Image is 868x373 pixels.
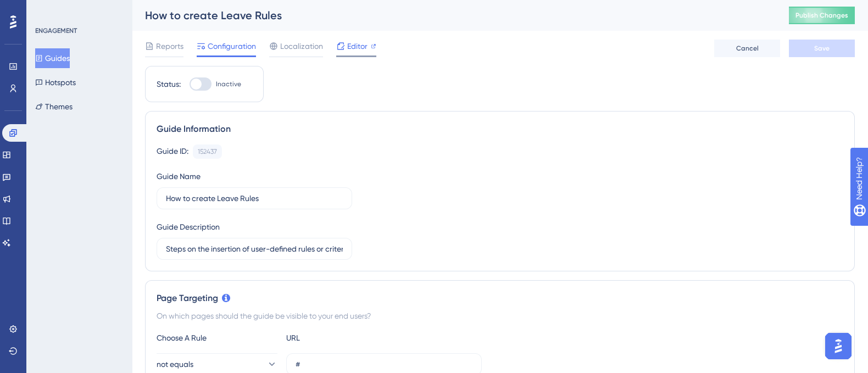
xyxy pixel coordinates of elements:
iframe: UserGuiding AI Assistant Launcher [822,330,855,363]
div: Guide ID: [157,144,188,159]
span: Publish Changes [795,11,848,20]
div: How to create Leave Rules [145,8,761,23]
span: not equals [157,358,193,371]
span: Cancel [736,44,759,53]
span: Save [814,44,830,53]
button: Themes [35,97,73,116]
div: Status: [157,77,181,91]
button: Cancel [714,40,780,57]
span: Inactive [216,80,241,88]
span: Editor [347,40,368,53]
div: Page Targeting [157,292,843,305]
span: Configuration [208,40,256,53]
button: Guides [35,48,70,68]
button: Save [789,40,855,57]
span: Localization [280,40,323,53]
input: Type your Guide’s Description here [166,243,343,255]
button: Publish Changes [789,7,855,24]
input: yourwebsite.com/path [296,358,472,370]
input: Type your Guide’s Name here [166,192,343,204]
div: Guide Description [157,220,220,233]
div: 152437 [198,147,217,156]
div: Guide Information [157,123,843,136]
div: ENGAGEMENT [35,26,77,35]
button: Hotspots [35,73,76,92]
div: Choose A Rule [157,331,277,344]
div: On which pages should the guide be visible to your end users? [157,309,843,322]
span: Need Help? [26,3,69,16]
div: URL [286,331,407,344]
div: Guide Name [157,170,201,183]
span: Reports [156,40,183,53]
